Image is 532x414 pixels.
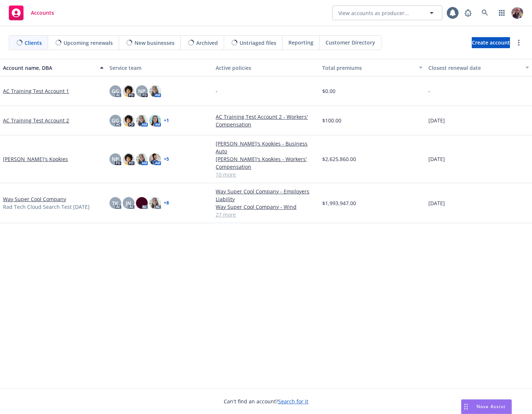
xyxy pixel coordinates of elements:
div: Total premiums [322,64,415,72]
span: - [216,87,218,95]
img: photo [149,115,161,126]
a: Way Super Cool Company - Employers Liability [216,188,316,203]
a: Search for it [278,398,308,405]
a: AC Training Test Account 1 [3,87,69,95]
div: Service team [109,64,210,72]
span: [DATE] [428,117,445,124]
div: Drag to move [461,400,471,414]
a: Report a Bug [461,6,475,20]
a: Way Super Cool Company [3,195,66,203]
div: Active policies [216,64,316,72]
img: photo [511,7,523,19]
span: NP [112,155,119,163]
a: Way Super Cool Company - Wind [216,203,316,211]
a: [PERSON_NAME]'s Kookies [3,155,68,163]
span: New businesses [134,39,175,47]
span: Nova Assist [477,403,506,410]
img: photo [136,115,148,126]
span: $1,993,947.00 [322,199,356,207]
span: [DATE] [428,199,445,207]
span: - [428,87,430,95]
a: + 5 [164,157,169,161]
button: Total premiums [319,59,426,76]
a: more [514,38,523,47]
span: NP [138,87,145,95]
img: photo [136,153,148,165]
span: Customer Directory [326,39,375,46]
span: Clients [25,39,42,47]
span: $2,625,860.00 [322,155,356,163]
a: Create account [472,37,510,48]
img: photo [123,85,134,97]
button: Closest renewal date [425,59,532,76]
span: Untriaged files [240,39,276,47]
span: Accounts [31,10,54,16]
button: Service team [107,59,213,76]
img: photo [123,153,134,165]
a: 27 more [216,211,316,218]
span: Rad Tech Cloud Search Test [DATE] [3,203,90,211]
img: photo [123,115,134,126]
button: Active policies [213,59,319,76]
button: View accounts as producer... [332,6,442,20]
div: Account name, DBA [3,64,96,72]
a: Accounts [6,3,57,23]
span: [DATE] [428,155,445,163]
span: View accounts as producer... [338,9,409,17]
img: photo [149,153,161,165]
span: TK [112,199,118,207]
span: JN [126,199,131,207]
a: [PERSON_NAME]'s Kookies - Business Auto [216,140,316,155]
img: photo [136,197,148,209]
div: Closest renewal date [428,64,521,72]
span: Upcoming renewals [64,39,113,47]
span: GG [112,87,119,95]
a: [PERSON_NAME]'s Kookies - Workers' Compensation [216,155,316,171]
a: Switch app [495,6,509,20]
button: Nova Assist [461,399,512,414]
img: photo [149,85,161,97]
a: AC Training Test Account 2 - Workers' Compensation [216,113,316,128]
span: $0.00 [322,87,335,95]
span: Can't find an account? [224,397,308,405]
a: + 8 [164,201,169,205]
a: Search [478,6,492,20]
span: $100.00 [322,117,341,124]
span: Create account [472,36,510,50]
a: AC Training Test Account 2 [3,117,69,124]
img: photo [149,197,161,209]
a: + 1 [164,118,169,123]
a: 10 more [216,171,316,178]
span: GG [112,117,119,124]
span: Archived [196,39,218,47]
span: Reporting [288,39,313,46]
